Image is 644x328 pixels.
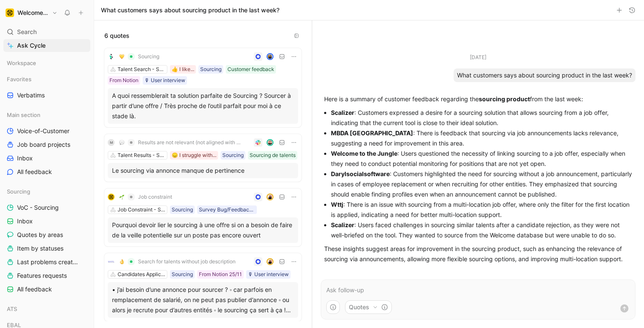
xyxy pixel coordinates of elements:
div: Sourcing [3,185,90,198]
img: logo [108,194,115,200]
a: Quotes by areas [3,228,90,241]
a: All feedback [3,165,90,178]
span: Verbatims [17,91,45,100]
div: 😞 I struggle with... [172,151,216,160]
div: Main section [3,108,90,121]
button: Welcome to the JungleWelcome to the Jungle [3,7,60,19]
img: logo [108,258,115,265]
h1: What customers says about sourcing product in the last week? [101,6,279,14]
span: Inbox [17,217,33,225]
div: Sourcing [222,151,244,160]
strong: MBDA [GEOGRAPHIC_DATA] [331,129,413,137]
div: SourcingVoC - SourcingInboxQuotes by areasItem by statusesLast problems createdFeatures requestsA... [3,185,90,296]
img: 🌱 [119,194,124,200]
div: Search [3,26,90,38]
span: Features requests [17,271,67,280]
div: Sourcing [172,270,193,279]
a: Inbox [3,152,90,165]
img: avatar [267,259,273,265]
div: Sourcing de talents [250,151,296,160]
div: Workspace [3,57,90,69]
div: Job Constraint - Sourcing [118,205,165,214]
button: 👌Search for talents without job description [116,257,239,267]
div: ATS [3,302,90,315]
span: 6 quotes [104,31,129,41]
a: Item by statuses [3,242,90,255]
img: avatar [267,54,273,60]
span: Favorites [7,75,32,83]
div: Sourcing [172,205,193,214]
button: 💛Sourcing [116,51,162,62]
div: A quoi ressemblerait ta solution parfaite de Sourcing ? Sourcer à partir d’une offre / Très proch... [112,91,294,121]
a: All feedback [3,283,90,296]
span: Last problems created [17,258,78,266]
div: 🎙 User interview [144,76,185,85]
div: Candidates Applications - Other [118,270,165,279]
span: Ask Cycle [17,40,46,51]
span: Quotes by areas [17,231,63,239]
img: 👌 [119,259,124,264]
strong: Darylsocialsoftware [331,170,390,177]
div: Le sourcing via annonce manque de pertinence [112,165,294,176]
img: Welcome to the Jungle [6,9,14,17]
div: Talent Search - Sourcing [118,65,165,74]
img: logo [108,53,115,60]
p: : Customers expressed a desire for a sourcing solution that allows sourcing from a job offer, ind... [331,108,632,128]
button: 💬Results are not relevant (not aligned with my filters) [116,137,246,148]
span: ATS [7,305,17,313]
span: All feedback [17,168,52,176]
span: All feedback [17,285,52,294]
p: : There is feedback that sourcing via job announcements lacks relevance, suggesting a need for im... [331,128,632,148]
button: Quotes [345,300,392,314]
button: 🌱Job constraint [116,192,175,202]
a: Verbatims [3,89,90,102]
span: Workspace [7,59,36,67]
div: Sourcing [200,65,221,74]
span: Item by statuses [17,244,63,253]
span: Search for talents without job description [138,258,236,265]
div: Main sectionVoice-of-CustomerJob board projectsInboxAll feedback [3,108,90,178]
strong: Scalizer [331,221,354,228]
img: avatar [267,140,273,145]
span: Sourcing [7,187,30,196]
img: 💛 [119,54,124,59]
div: Favorites [3,73,90,86]
span: Search [17,27,37,37]
div: Talent﻿ Results - Sourcing [118,151,165,160]
a: Inbox [3,215,90,228]
a: Last problems created [3,256,90,268]
img: 💬 [119,140,124,145]
div: M [108,139,115,146]
p: Here is a summary of customer feedback regarding the from the last week: [324,94,632,104]
strong: Welcome to the Jungle [331,150,397,157]
span: Inbox [17,154,33,163]
a: Job board projects [3,138,90,151]
span: Main section [7,111,40,119]
div: 👍 I like... [172,65,194,74]
div: From Notion [109,76,138,85]
div: From Notion 25/11 [199,270,242,279]
a: Voice-of-Customer [3,125,90,137]
div: Survey Bug/Feedback report (typeform) [199,205,255,214]
span: Sourcing [138,53,159,60]
div: Pourquoi devoir lier le sourcing à une offre si on a besoin de faire de la veille potentielle sur... [112,220,294,240]
div: [DATE] [470,53,486,62]
a: Features requests [3,269,90,282]
p: These insights suggest areas for improvement in the sourcing product, such as enhancing the relev... [324,244,632,264]
p: : Customers highlighted the need for sourcing without a job announcement, particularly in cases o... [331,169,632,200]
div: • j’ai besoin d’une annonce pour sourcer ? ◦ car parfois en remplacement de salarié, on ne peut p... [112,285,294,315]
a: VoC - Sourcing [3,201,90,214]
p: : Users questioned the necessity of linking sourcing to a job offer, especially when they need to... [331,148,632,169]
strong: Wttj [331,201,343,208]
p: : There is an issue with sourcing from a multi-location job offer, where only the filter for the ... [331,200,632,220]
strong: Scalizer [331,109,354,116]
div: What customers says about sourcing product in the last week? [454,68,635,82]
img: avatar [267,194,273,200]
div: 🎙 User interview [248,270,289,279]
div: ATS [3,302,90,318]
p: : Users faced challenges in sourcing similar talents after a candidate rejection, as they were no... [331,220,632,240]
span: Job constraint [138,194,172,200]
span: Results are not relevant (not aligned with my filters) [138,139,243,146]
span: VoC - Sourcing [17,203,59,212]
span: Voice-of-Customer [17,127,69,135]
